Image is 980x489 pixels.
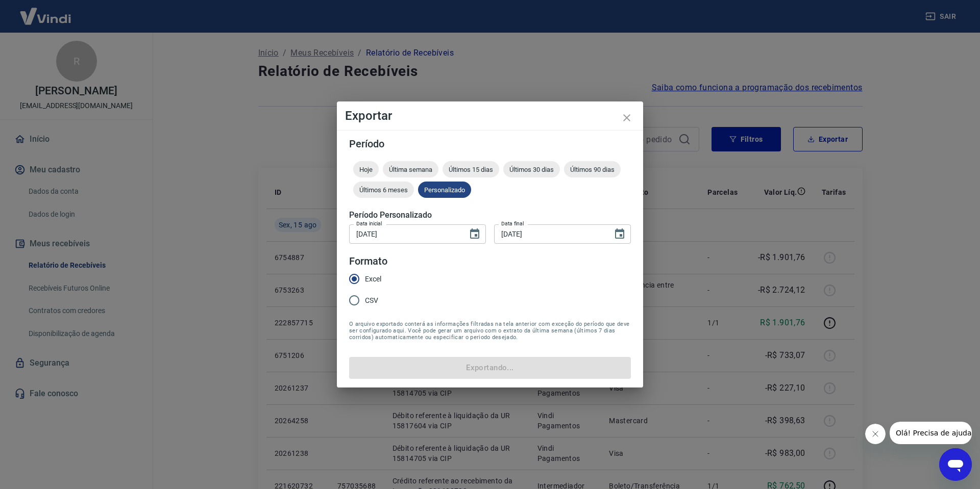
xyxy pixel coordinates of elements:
[418,186,471,194] span: Personalizado
[464,224,485,244] button: Choose date, selected date is 4 de ago de 2025
[503,161,560,177] div: Últimos 30 dias
[349,139,631,149] h5: Período
[609,224,630,244] button: Choose date, selected date is 15 de ago de 2025
[503,166,560,173] span: Últimos 30 dias
[865,424,886,444] iframe: Fechar mensagem
[383,161,438,177] div: Última semana
[564,166,621,173] span: Últimos 90 dias
[349,210,631,220] h5: Período Personalizado
[349,321,631,341] span: O arquivo exportado conterá as informações filtradas na tela anterior com exceção do período que ...
[939,448,972,481] iframe: Botão para abrir a janela de mensagens
[494,224,605,243] input: DD/MM/YYYY
[615,106,639,130] button: close
[383,166,438,173] span: Última semana
[353,182,414,198] div: Últimos 6 meses
[365,274,381,285] span: Excel
[443,161,499,177] div: Últimos 15 dias
[443,166,499,173] span: Últimos 15 dias
[353,166,379,173] span: Hoje
[349,254,387,269] legend: Formato
[564,161,621,177] div: Últimos 90 dias
[365,295,378,306] span: CSV
[501,220,524,227] label: Data final
[418,182,471,198] div: Personalizado
[353,186,414,194] span: Últimos 6 meses
[349,224,460,243] input: DD/MM/YYYY
[353,161,379,177] div: Hoje
[356,220,382,227] label: Data inicial
[6,7,86,15] span: Olá! Precisa de ajuda?
[890,422,972,444] iframe: Mensagem da empresa
[345,110,635,122] h4: Exportar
